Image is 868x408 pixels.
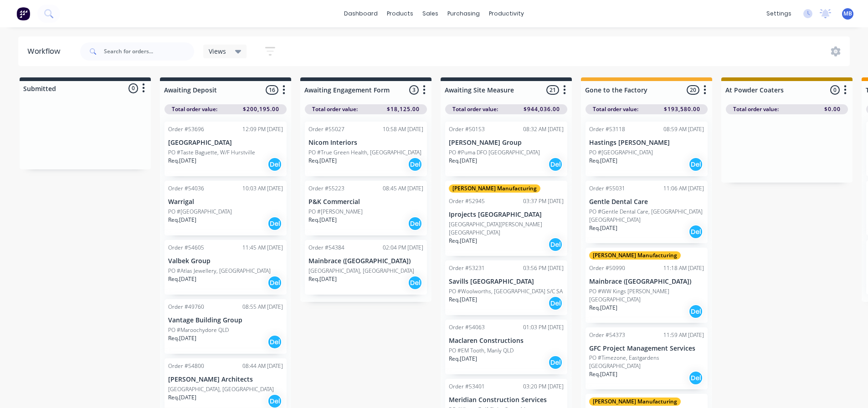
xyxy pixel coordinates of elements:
div: 01:03 PM [DATE] [523,323,564,331]
div: Order #55031 [589,184,625,193]
div: 03:20 PM [DATE] [523,382,564,391]
p: Req. [DATE] [308,275,337,283]
p: PO #Gentle Dental Care, [GEOGRAPHIC_DATA] [GEOGRAPHIC_DATA] [589,208,704,224]
div: [PERSON_NAME] Manufacturing [449,184,540,193]
div: 10:03 AM [DATE] [242,184,283,193]
div: 03:56 PM [DATE] [523,264,564,272]
span: $200,195.00 [243,105,279,113]
p: Iprojects [GEOGRAPHIC_DATA] [449,211,564,219]
span: Total order value: [593,105,638,113]
p: PO #[GEOGRAPHIC_DATA] [589,148,653,157]
div: Order #5406301:03 PM [DATE]Maclaren ConstructionsPO #EM Tooth, Manly QLDReq.[DATE]Del [445,320,567,374]
p: Req. [DATE] [168,334,196,342]
span: MB [843,10,852,18]
div: 03:37 PM [DATE] [523,197,564,205]
p: PO #EM Tooth, Manly QLD [449,347,514,355]
div: Del [267,157,282,172]
div: 08:55 AM [DATE] [242,303,283,311]
div: Order #54384 [308,244,344,252]
p: [PERSON_NAME] Group [449,139,564,147]
span: $0.00 [824,105,841,113]
div: Order #5323103:56 PM [DATE]Savills [GEOGRAPHIC_DATA]PO #Woolworths, [GEOGRAPHIC_DATA] S/C SAReq.[... [445,260,567,315]
p: Vantage Building Group [168,316,283,324]
div: Del [548,296,563,311]
div: Order #5522308:45 AM [DATE]P&K CommercialPO #[PERSON_NAME]Req.[DATE]Del [305,181,427,235]
span: Total order value: [312,105,358,113]
div: Order #5438402:04 PM [DATE]Mainbrace ([GEOGRAPHIC_DATA])[GEOGRAPHIC_DATA], [GEOGRAPHIC_DATA]Req.[... [305,240,427,295]
p: Req. [DATE] [168,216,196,224]
a: dashboard [339,7,382,20]
span: $193,580.00 [664,105,700,113]
div: Order #5437311:59 AM [DATE]GFC Project Management ServicesPO #Timezone, Eastgardens [GEOGRAPHIC_D... [586,327,708,390]
div: Order #5460511:45 AM [DATE]Valbek GroupPO #Atlas Jewellery, [GEOGRAPHIC_DATA]Req.[DATE]Del [164,240,287,295]
span: Total order value: [733,105,779,113]
div: productivity [484,7,529,20]
p: PO #Taste Baguette, W/F Hurstville [168,148,255,157]
p: [GEOGRAPHIC_DATA][PERSON_NAME] [GEOGRAPHIC_DATA] [449,220,564,237]
input: Search for orders... [104,42,194,61]
div: 12:09 PM [DATE] [242,125,283,133]
div: settings [762,7,796,20]
div: Order #4976008:55 AM [DATE]Vantage Building GroupPO #Maroochydore QLDReq.[DATE]Del [164,299,287,354]
div: 11:06 AM [DATE] [663,184,704,193]
p: [GEOGRAPHIC_DATA], [GEOGRAPHIC_DATA] [308,267,414,275]
div: 11:59 AM [DATE] [663,331,704,339]
p: Valbek Group [168,257,283,265]
p: Req. [DATE] [449,157,477,165]
p: Hastings [PERSON_NAME] [589,139,704,147]
div: Del [408,275,422,290]
div: Order #5403610:03 AM [DATE]WarrigalPO #[GEOGRAPHIC_DATA]Req.[DATE]Del [164,181,287,235]
p: [GEOGRAPHIC_DATA] [168,139,283,147]
div: Del [267,335,282,349]
div: purchasing [443,7,484,20]
p: [GEOGRAPHIC_DATA], [GEOGRAPHIC_DATA] [168,385,274,393]
p: Req. [DATE] [168,157,196,165]
div: [PERSON_NAME] Manufacturing [589,398,681,406]
div: Order #54063 [449,323,485,331]
p: PO #WW Kings [PERSON_NAME] [GEOGRAPHIC_DATA] [589,287,704,304]
p: Savills [GEOGRAPHIC_DATA] [449,278,564,286]
div: 08:45 AM [DATE] [383,184,423,193]
div: sales [418,7,443,20]
div: Order #5503111:06 AM [DATE]Gentle Dental CarePO #Gentle Dental Care, [GEOGRAPHIC_DATA] [GEOGRAPHI... [586,181,708,243]
div: Order #55223 [308,184,344,193]
div: Order #5311808:59 AM [DATE]Hastings [PERSON_NAME]PO #[GEOGRAPHIC_DATA]Req.[DATE]Del [586,122,708,176]
div: 02:04 PM [DATE] [383,244,423,252]
div: Order #49760 [168,303,204,311]
div: Del [267,216,282,231]
div: [PERSON_NAME] Manufacturing [589,251,681,260]
div: products [382,7,418,20]
div: Del [548,355,563,370]
p: P&K Commercial [308,198,423,206]
div: Order #50990 [589,264,625,272]
div: Order #50153 [449,125,485,133]
p: Mainbrace ([GEOGRAPHIC_DATA]) [589,278,704,286]
p: PO #[PERSON_NAME] [308,208,363,216]
div: Order #53696 [168,125,204,133]
div: 11:18 AM [DATE] [663,264,704,272]
div: Order #53118 [589,125,625,133]
p: PO #Atlas Jewellery, [GEOGRAPHIC_DATA] [168,267,271,275]
img: Factory [16,7,30,20]
div: Order #54800 [168,362,204,370]
p: PO #[GEOGRAPHIC_DATA] [168,208,232,216]
p: GFC Project Management Services [589,345,704,352]
span: Total order value: [452,105,498,113]
div: Del [688,157,703,172]
div: 11:45 AM [DATE] [242,244,283,252]
div: Order #52945 [449,197,485,205]
p: Req. [DATE] [589,157,617,165]
div: Del [408,216,422,231]
p: Req. [DATE] [589,224,617,232]
div: Workflow [27,46,65,57]
p: Req. [DATE] [308,216,337,224]
p: Maclaren Constructions [449,337,564,345]
p: Req. [DATE] [589,304,617,312]
p: Req. [DATE] [168,393,196,402]
p: Req. [DATE] [589,370,617,378]
div: Order #54605 [168,244,204,252]
p: Gentle Dental Care [589,198,704,206]
p: Req. [DATE] [308,157,337,165]
div: 08:32 AM [DATE] [523,125,564,133]
div: Order #55027 [308,125,344,133]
